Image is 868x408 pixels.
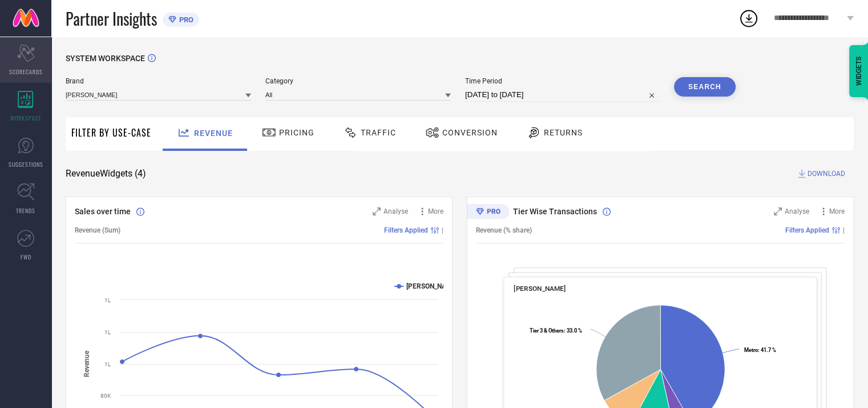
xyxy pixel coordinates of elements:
span: | [843,226,845,234]
span: Filters Applied [785,226,829,234]
button: Search [674,77,736,97]
text: 80K [100,393,111,399]
span: WORKSPACE [10,114,42,122]
span: [PERSON_NAME] [514,285,566,293]
span: Filters Applied [384,226,428,234]
div: Premium [467,204,509,221]
span: Revenue (Sum) [75,226,120,234]
span: Category [265,77,451,85]
text: 1L [104,361,111,367]
text: 1L [104,329,111,335]
span: Analyse [785,207,809,215]
svg: Zoom [373,207,381,215]
span: Conversion [442,128,498,137]
span: Revenue (% share) [476,226,532,234]
span: | [442,226,443,234]
span: Brand [66,77,251,85]
text: : 41.7 % [744,347,776,353]
text: : 33.0 % [530,327,582,333]
span: SCORECARDS [9,67,43,76]
span: Partner Insights [66,7,157,30]
span: More [428,207,443,215]
svg: Zoom [774,207,782,215]
span: Tier Wise Transactions [513,207,597,216]
span: Revenue [194,129,233,138]
tspan: Revenue [83,350,91,377]
div: Open download list [738,8,759,29]
span: Analyse [383,207,408,215]
span: PRO [176,15,193,24]
tspan: Metro [744,347,758,353]
input: Select time period [465,88,660,102]
span: TRENDS [16,206,35,215]
span: FWD [21,253,31,261]
span: Sales over time [75,207,131,216]
span: Time Period [465,77,660,85]
span: SUGGESTIONS [9,160,43,169]
span: SYSTEM WORKSPACE [66,54,145,63]
span: DOWNLOAD [808,168,845,179]
text: 1L [104,297,111,303]
span: More [829,207,845,215]
span: Returns [544,128,583,137]
tspan: Tier 3 & Others [530,327,564,333]
span: Pricing [279,128,314,137]
span: Traffic [361,128,396,137]
span: Filter By Use-Case [71,126,151,139]
text: [PERSON_NAME] [406,282,458,290]
span: Revenue Widgets ( 4 ) [66,168,146,179]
